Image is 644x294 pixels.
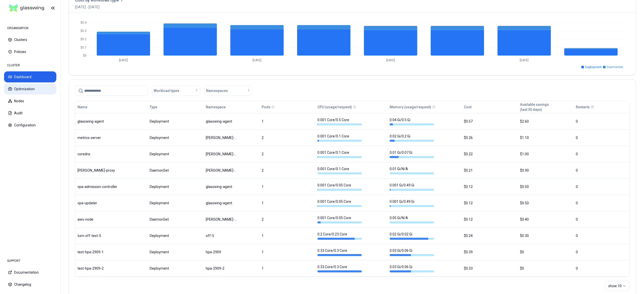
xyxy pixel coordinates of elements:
div: 2 [262,168,313,173]
div: $0.50 [520,201,571,206]
tspan: [DATE] [119,59,128,62]
div: 0.01 Gi / 0.07 Gi [390,150,434,158]
div: 0.01 Gi / N/A [390,166,434,174]
div: 0 [576,250,627,255]
div: 1 [262,119,313,124]
span: Deployment [585,65,602,69]
div: kube-system [206,135,238,140]
button: Name [77,102,87,112]
div: 0.04 Gi / 0.5 Gi [390,117,434,125]
tspan: $0.4 [80,21,87,24]
div: 1 [262,184,313,189]
div: Deployment [150,201,201,206]
div: 0 [576,119,627,124]
div: $0 [520,266,571,271]
div: 2 [262,135,313,140]
button: Audit [4,108,56,119]
span: [DATE] - [DATE] [75,5,124,10]
div: $0.21 [464,168,515,173]
div: 0.02 Gi / 0.2 Gi [390,134,434,142]
div: Deployment [150,135,201,140]
div: glasswing-agent [206,201,238,206]
div: 0.001 Core / 0.1 Core [317,166,362,174]
div: hpa-2909-2 [206,266,238,271]
div: 0 [576,266,627,271]
div: 1 [262,201,313,206]
div: vpa-admission-controller [77,184,122,189]
div: kube-system [206,217,238,222]
button: Available savings(last 30 days) [520,102,549,112]
div: kube-system [206,168,238,173]
tspan: $0 [83,54,87,57]
div: Deployment [150,250,201,255]
div: $0.57 [464,119,515,124]
div: DaemonSet [150,168,201,173]
button: Nodes [4,95,56,107]
div: 2 [262,152,313,157]
div: $0.22 [464,152,515,157]
div: Deployment [150,233,201,238]
div: Deployment [150,184,201,189]
div: 0.03 Gi / 0.06 Gi [390,248,434,256]
div: 0.001 Gi / 0.49 Gi [390,199,434,207]
div: 2 [262,217,313,222]
div: 0.33 Core / 0.3 Core [317,248,362,256]
div: test-hpa-2909-1 [77,250,122,255]
div: 0 [576,184,627,189]
div: $0.30 [520,233,571,238]
div: 0.02 Gi / 0.02 Gi [390,232,434,240]
div: 0.001 Core / 0.5 Core [317,117,362,125]
div: glasswing-agent [77,119,122,124]
div: 1 [262,250,313,255]
tspan: $0.3 [80,29,87,33]
div: 0 [576,168,627,173]
div: 0 [576,135,627,140]
img: GlassWing [7,2,46,14]
div: 0.001 Gi / 0.49 Gi [390,183,434,191]
div: 0 [576,233,627,238]
div: $0.40 [520,217,571,222]
span: DaemonSet [607,65,623,69]
button: Dashboard [4,71,56,82]
div: off-5 [206,233,238,238]
div: 1 [262,266,313,271]
button: Clusters [4,34,56,45]
div: glasswing-agent [206,184,238,189]
div: Deployment [150,119,201,124]
div: $0.50 [520,184,571,189]
div: $0.24 [464,233,515,238]
button: CPU (usage/request) [317,102,352,112]
div: 0.33 Core / 0.3 Core [317,264,362,272]
div: $1.10 [520,135,571,140]
div: ORGANISATION [4,23,56,33]
div: 0.001 Core / 0.1 Core [317,134,362,142]
div: $0.12 [464,217,515,222]
div: kube-system [206,152,238,157]
div: 0.001 Core / 0.05 Core [317,199,362,207]
button: Workload types [152,86,200,96]
tspan: $0.1 [80,46,87,49]
div: 0.05 Gi / N/A [390,215,434,223]
button: Documentation [4,267,56,278]
div: 0.2 Core / 0.23 Core [317,232,362,240]
div: 0 [576,201,627,206]
div: 0.001 Core / 0.1 Core [317,150,362,158]
div: 0.001 Core / 0.05 Core [317,215,362,223]
button: Memory (usage/request) [390,102,431,112]
div: $2.60 [520,119,571,124]
p: Restarts [576,105,590,110]
tspan: [DATE] [386,59,395,62]
div: $0.26 [464,135,515,140]
div: 0.03 Gi / 0.06 Gi [390,264,434,272]
button: Cost [464,102,471,112]
button: Namespace [206,102,226,112]
div: DaemonSet [150,217,201,222]
div: CLUSTER [4,60,56,70]
div: aws-node [77,217,122,222]
div: 1 [262,233,313,238]
button: Changelog [4,279,56,290]
div: Deployment [150,266,201,271]
div: $0 [520,250,571,255]
span: Workload types [154,88,179,93]
tspan: [DATE] [520,59,529,62]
